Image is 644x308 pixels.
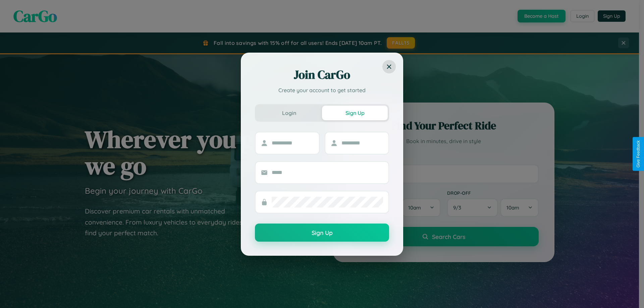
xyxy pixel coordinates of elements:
h2: Join CarGo [255,67,389,83]
p: Create your account to get started [255,86,389,94]
button: Login [256,106,322,120]
button: Sign Up [255,224,389,242]
button: Sign Up [322,106,388,120]
div: Give Feedback [636,140,641,168]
